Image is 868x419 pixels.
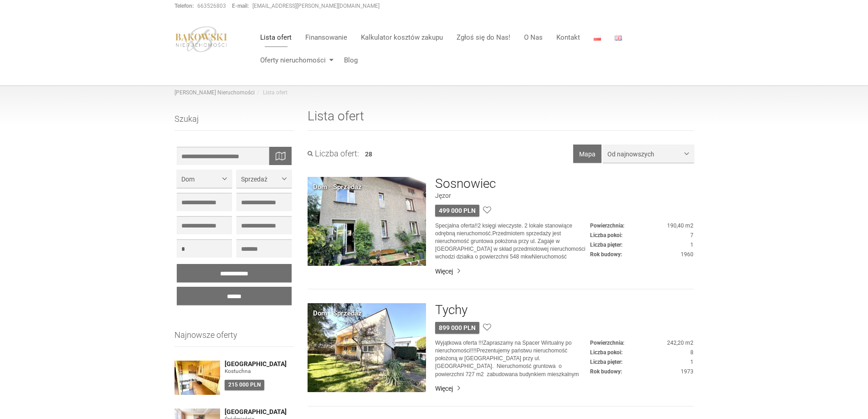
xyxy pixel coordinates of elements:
[435,339,590,378] p: Wyjątkowa oferta !!!Zapraszamy na Spacer Wirtualny po nieruchomości!!!!Prezentujemy państwu nieru...
[253,51,337,69] a: Oferty nieruchomości
[607,150,683,159] span: Od najnowszych
[435,191,693,200] figure: Jęzor
[435,222,590,261] p: Specjalna oferta!!2 księgi wieczyste. 2 lokale stanowiące odrębną nieruchomość.Przedmiotem sprzed...
[225,361,294,367] a: [GEOGRAPHIC_DATA]
[590,232,622,239] dt: Liczba pokoi:
[590,222,693,230] dd: 190,40 m2
[175,3,194,9] strong: Telefon:
[337,51,358,69] a: Blog
[308,109,694,131] h1: Lista ofert
[590,339,624,347] dt: Powierzchnia:
[225,367,294,375] figure: Kostuchna
[517,28,550,47] a: O Nas
[590,349,622,357] dt: Liczba pokoi:
[435,205,479,217] div: 499 000 PLN
[308,177,426,266] img: Dom Sprzedaż Sosnowiec Jęzor Zagaje
[298,28,354,47] a: Finansowanie
[269,147,292,165] div: Wyszukaj na mapie
[225,409,294,415] a: [GEOGRAPHIC_DATA]
[175,89,255,96] a: [PERSON_NAME] Nieruchomości
[252,3,380,9] a: [EMAIL_ADDRESS][PERSON_NAME][DOMAIN_NAME]
[450,28,517,47] a: Zgłoś się do Nas!
[594,36,601,41] img: Polski
[175,26,228,52] img: logo
[435,303,467,317] a: Tychy
[615,36,622,41] img: English
[225,380,264,390] div: 215 000 PLN
[590,241,622,249] dt: Liczba pięter:
[232,3,249,9] strong: E-mail:
[236,170,292,188] button: Sprzedaż
[175,114,294,131] h3: Szukaj
[308,303,426,392] img: Dom Sprzedaż Tychy Kasztanowa
[435,322,479,334] div: 899 000 PLN
[573,145,601,163] button: Mapa
[175,331,294,347] h3: Najnowsze oferty
[590,368,693,376] dd: 1973
[590,358,693,366] dd: 1
[590,251,693,259] dd: 1960
[354,28,450,47] a: Kalkulator kosztów zakupu
[365,150,372,158] span: 28
[590,349,693,357] dd: 8
[590,368,622,376] dt: Rok budowy:
[177,170,232,188] button: Dom
[435,267,693,276] a: Więcej
[590,339,693,347] dd: 242,20 m2
[253,28,298,47] a: Lista ofert
[590,358,622,366] dt: Liczba pięter:
[181,175,221,184] span: Dom
[241,175,280,184] span: Sprzedaż
[550,28,587,47] a: Kontakt
[313,309,362,318] div: Dom · Sprzedaż
[435,177,496,191] a: Sosnowiec
[255,89,288,97] li: Lista ofert
[313,182,362,192] div: Dom · Sprzedaż
[435,384,693,393] a: Więcej
[590,222,624,230] dt: Powierzchnia:
[197,3,226,9] a: 663526803
[308,149,359,158] h3: Liczba ofert:
[590,232,693,239] dd: 7
[590,251,622,259] dt: Rok budowy:
[603,145,694,163] button: Od najnowszych
[590,241,693,249] dd: 1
